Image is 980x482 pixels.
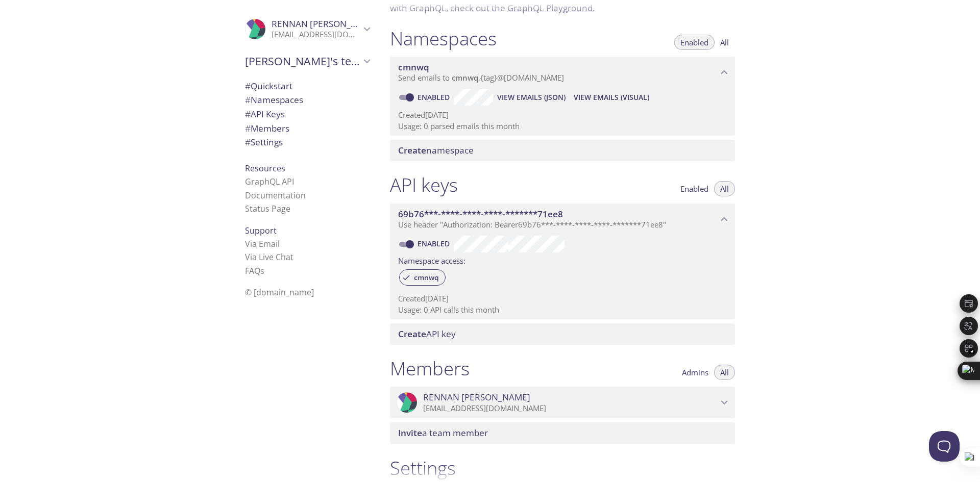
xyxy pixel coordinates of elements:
span: # [245,108,251,120]
h1: Settings [390,456,735,479]
button: Admins [676,365,715,380]
div: RENNAN's team [237,48,378,74]
span: RENNAN [PERSON_NAME] [423,392,530,403]
div: Create namespace [390,140,735,161]
span: Create [398,328,426,340]
div: cmnwq namespace [390,57,735,88]
a: FAQ [245,265,264,276]
div: RENNAN Miranda [390,387,735,418]
button: All [714,365,735,380]
span: © [DOMAIN_NAME] [245,287,314,298]
div: RENNAN Miranda [237,12,378,46]
span: # [245,122,251,134]
h1: Members [390,357,470,380]
div: Quickstart [237,79,378,93]
span: Resources [245,163,285,174]
div: Namespaces [237,93,378,107]
div: Invite a team member [390,422,735,444]
button: Enabled [674,181,715,196]
button: View Emails (JSON) [493,89,570,106]
span: # [245,80,251,92]
p: Created [DATE] [398,110,727,120]
span: Send emails to . {tag} @[DOMAIN_NAME] [398,72,564,83]
button: Enabled [674,35,715,50]
div: Members [237,121,378,136]
span: View Emails (Visual) [574,91,649,104]
a: Enabled [416,92,454,102]
span: Settings [245,136,283,148]
span: API Keys [245,108,285,120]
span: cmnwq [452,72,478,83]
div: Create API Key [390,323,735,345]
button: All [714,35,735,50]
a: Documentation [245,190,306,201]
span: Namespaces [245,94,303,106]
span: namespace [398,144,474,156]
div: API Keys [237,107,378,121]
span: Support [245,225,277,236]
label: Namespace access: [398,252,465,267]
p: Created [DATE] [398,293,727,304]
span: cmnwq [398,61,429,73]
button: View Emails (Visual) [570,89,653,106]
a: Via Email [245,238,280,249]
span: API key [398,328,456,340]
span: s [260,265,264,276]
span: View Emails (JSON) [497,91,566,104]
div: Team Settings [237,135,378,149]
span: Members [245,122,289,134]
p: Usage: 0 API calls this month [398,305,727,315]
span: a team member [398,427,488,439]
h1: Namespaces [390,27,497,50]
p: [EMAIL_ADDRESS][DOMAIN_NAME] [272,30,360,40]
span: RENNAN [PERSON_NAME] [272,18,379,30]
p: [EMAIL_ADDRESS][DOMAIN_NAME] [423,403,718,414]
div: cmnwq [399,269,446,286]
a: Enabled [416,239,454,248]
span: # [245,136,251,148]
span: Create [398,144,426,156]
a: GraphQL API [245,176,294,187]
span: # [245,94,251,106]
iframe: Help Scout Beacon - Open [929,431,960,462]
span: Invite [398,427,422,439]
span: Quickstart [245,80,292,92]
p: Usage: 0 parsed emails this month [398,121,727,132]
button: All [714,181,735,196]
span: [PERSON_NAME]'s team [245,54,360,68]
h1: API keys [390,173,458,196]
a: Status Page [245,203,290,214]
a: Via Live Chat [245,251,293,263]
span: cmnwq [408,273,445,282]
